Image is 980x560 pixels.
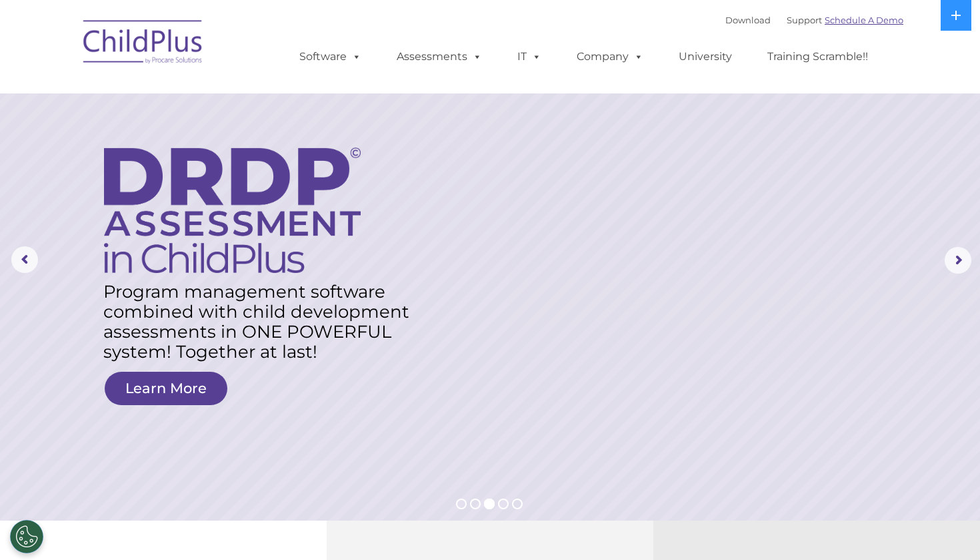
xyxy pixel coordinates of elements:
a: Support [787,15,822,25]
a: Schedule A Demo [825,15,903,25]
span: Phone number [185,143,242,153]
button: Cookies Settings [10,520,43,553]
font: | [725,15,903,25]
img: DRDP Assessment in ChildPlus [104,148,361,273]
span: Last name [185,88,226,98]
a: Company [563,43,657,70]
a: Training Scramble!! [754,43,881,70]
a: Download [725,15,771,25]
img: ChildPlus by Procare Solutions [77,11,210,77]
a: Learn More [105,372,227,405]
a: University [665,43,745,70]
a: Software [286,43,375,70]
rs-layer: Program management software combined with child development assessments in ONE POWERFUL system! T... [103,282,417,362]
a: IT [504,43,555,70]
a: Assessments [383,43,495,70]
